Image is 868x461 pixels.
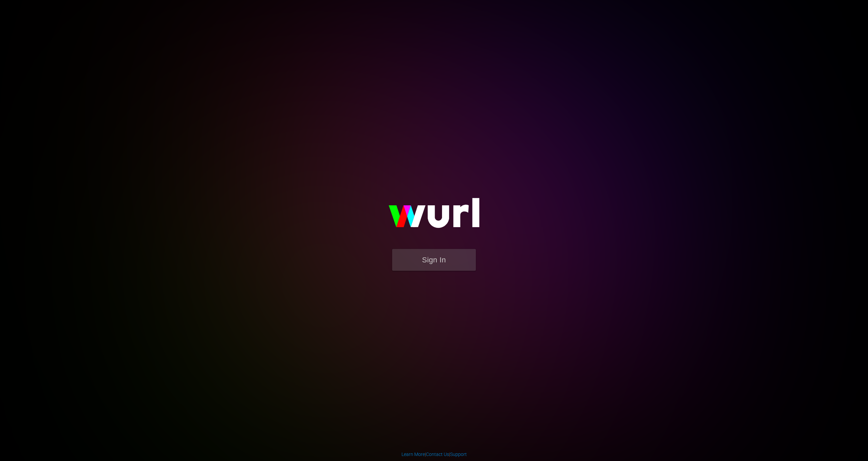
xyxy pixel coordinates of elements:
a: Support [450,452,467,457]
div: | | [402,451,467,458]
a: Contact Us [426,452,449,457]
a: Learn More [402,452,425,457]
button: Sign In [392,249,476,271]
img: wurl-logo-on-black-223613ac3d8ba8fe6dc639794a292ebdb59501304c7dfd60c99c58986ef67473.svg [367,184,501,249]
